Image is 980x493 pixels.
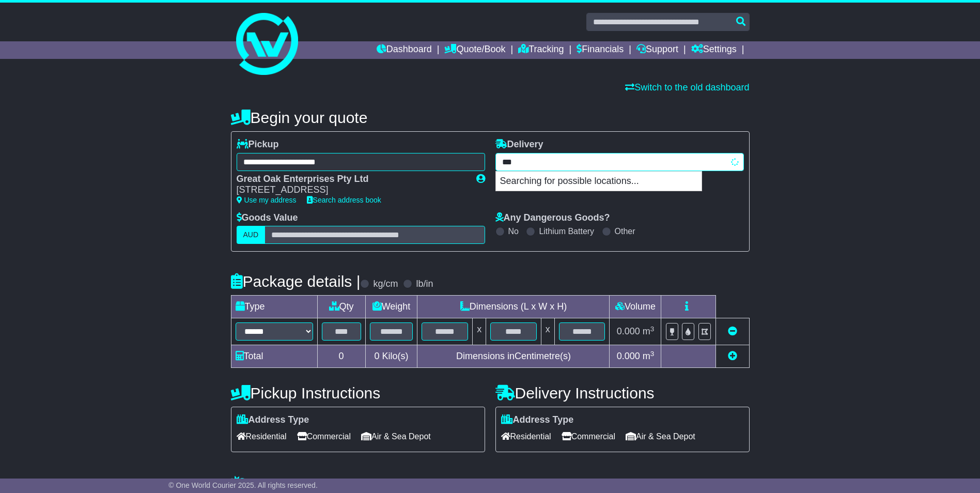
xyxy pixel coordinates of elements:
td: Dimensions (L x W x H) [417,296,610,318]
span: Residential [501,428,551,444]
a: Search address book [307,196,381,204]
td: Type [231,296,317,318]
label: Pickup [237,139,279,150]
span: Commercial [297,428,351,444]
a: Settings [691,41,737,59]
span: 0.000 [617,351,640,361]
label: Address Type [237,414,309,426]
h4: Warranty & Insurance [231,475,750,492]
span: © One World Courier 2025. All rights reserved. [168,481,318,489]
a: Financials [577,41,624,59]
label: AUD [237,226,266,244]
a: Add new item [728,351,737,361]
td: Weight [365,296,417,318]
label: Other [615,226,635,236]
h4: Package details | [231,273,361,290]
div: Great Oak Enterprises Pty Ltd [237,174,466,185]
span: Air & Sea Depot [626,428,695,444]
a: Quote/Book [444,41,505,59]
span: Air & Sea Depot [361,428,431,444]
label: kg/cm [373,279,398,290]
span: 0 [374,351,379,361]
a: Tracking [518,41,564,59]
h4: Pickup Instructions [231,384,485,402]
label: Lithium Battery [539,226,594,236]
label: No [508,226,519,236]
a: Use my address [237,196,297,204]
td: x [541,318,554,345]
h4: Begin your quote [231,109,750,126]
a: Remove this item [728,326,737,336]
span: m [643,351,655,361]
sup: 3 [650,350,655,358]
td: Kilo(s) [365,345,417,368]
td: 0 [317,345,365,368]
a: Support [636,41,678,59]
span: 0.000 [617,326,640,336]
label: Address Type [501,414,574,426]
span: m [643,326,655,336]
td: Total [231,345,317,368]
sup: 3 [650,325,655,333]
td: Dimensions in Centimetre(s) [417,345,610,368]
h4: Delivery Instructions [495,384,750,402]
td: Qty [317,296,365,318]
label: Any Dangerous Goods? [495,212,610,224]
p: Searching for possible locations... [496,172,702,191]
span: Residential [237,428,287,444]
a: Dashboard [377,41,432,59]
td: x [473,318,486,345]
typeahead: Please provide city [495,153,744,171]
span: Commercial [562,428,615,444]
td: Volume [610,296,661,318]
label: lb/in [416,279,433,290]
a: Switch to the old dashboard [625,82,749,93]
label: Goods Value [237,212,298,224]
div: [STREET_ADDRESS] [237,184,466,196]
label: Delivery [495,139,543,150]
